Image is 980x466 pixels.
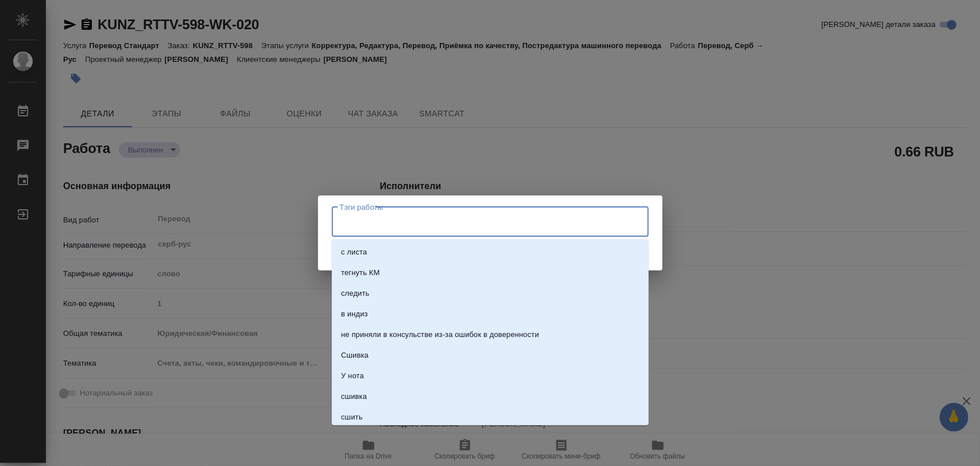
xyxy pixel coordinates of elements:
p: следить [341,288,369,299]
p: не приняли в консульстве из-за ошибок в доверенности [341,329,539,340]
p: У нота [341,370,364,382]
p: Сшивка [341,350,369,361]
p: в индиз [341,308,368,320]
p: сшивка [341,391,367,402]
p: с листа [341,246,367,258]
p: сшить [341,412,363,423]
p: тегнуть КМ [341,267,379,279]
